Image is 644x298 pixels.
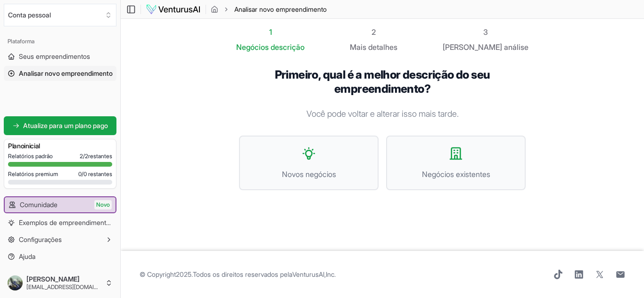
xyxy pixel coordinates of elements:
[292,270,326,278] a: VenturusAI,
[20,201,58,209] font: Comunidade
[504,42,528,52] font: análise
[88,170,112,177] font: restantes
[176,270,193,278] font: 2025.
[4,66,116,81] a: Analisar novo empreendimento
[82,170,83,177] font: /
[239,136,379,190] button: Novos negócios
[211,5,327,14] nav: migalha de pão
[326,270,336,278] font: Inc.
[96,201,110,208] font: Novo
[443,42,502,52] font: [PERSON_NAME]
[306,109,459,119] font: Você pode voltar e alterar isso mais tarde.
[19,252,35,260] font: Ajuda
[24,142,40,150] font: inicial
[78,170,82,177] font: 0
[19,52,90,60] font: Seus empreendimentos
[4,249,116,264] a: Ajuda
[422,169,490,179] font: Negócios existentes
[8,153,53,160] font: Relatórios padrão
[146,4,201,15] img: logotipo
[19,235,62,243] font: Configurações
[483,27,488,37] font: 3
[88,153,112,160] font: restantes
[193,270,292,278] font: Todos os direitos reservados pela
[234,5,327,13] font: Analisar novo empreendimento
[8,38,34,45] font: Plataforma
[140,270,176,278] font: © Copyright
[234,5,327,14] span: Analisar novo empreendimento
[372,27,376,37] font: 2
[26,275,80,283] font: [PERSON_NAME]
[8,275,23,290] img: ACg8ocIUFcUI30BAMVpNm-6efwwXt4BJs29q8LVKKQlSDoRdoWdosUg=s96-c
[368,42,397,52] font: detalhes
[80,153,88,160] font: 2/2
[386,136,526,190] button: Negócios existentes
[23,121,108,129] font: Atualize para um plano pago
[4,272,116,294] button: [PERSON_NAME][EMAIL_ADDRESS][DOMAIN_NAME]
[8,142,24,150] font: Plano
[4,232,116,247] button: Configurações
[4,4,116,26] button: Selecione uma organização
[4,49,116,64] a: Seus empreendimentos
[4,116,116,135] a: Atualize para um plano pago
[282,169,336,179] font: Novos negócios
[236,42,269,52] font: Negócios
[350,42,366,52] font: Mais
[19,218,113,226] font: Exemplos de empreendimentos
[8,170,58,177] font: Relatórios premium
[269,27,272,37] font: 1
[8,11,51,19] font: Conta pessoal
[26,283,118,290] font: [EMAIL_ADDRESS][DOMAIN_NAME]
[19,69,113,77] font: Analisar novo empreendimento
[83,170,87,177] font: 0
[4,215,116,230] a: Exemplos de empreendimentos
[275,68,490,96] font: Primeiro, qual é a melhor descrição do seu empreendimento?
[271,42,305,52] font: descrição
[5,197,116,212] a: ComunidadeNovo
